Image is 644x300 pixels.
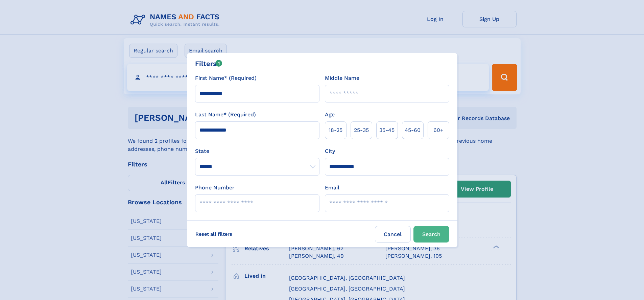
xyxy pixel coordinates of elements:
[325,184,339,192] label: Email
[413,226,449,243] button: Search
[195,59,222,69] div: Filters
[329,126,342,134] span: 18‑25
[195,74,257,82] label: First Name* (Required)
[325,147,335,155] label: City
[195,184,235,192] label: Phone Number
[325,74,359,82] label: Middle Name
[354,126,369,134] span: 25‑35
[433,126,444,134] span: 60+
[195,147,319,155] label: State
[405,126,421,134] span: 45‑60
[379,126,395,134] span: 35‑45
[375,226,411,243] label: Cancel
[325,111,335,119] label: Age
[191,226,237,242] label: Reset all filters
[195,111,256,119] label: Last Name* (Required)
